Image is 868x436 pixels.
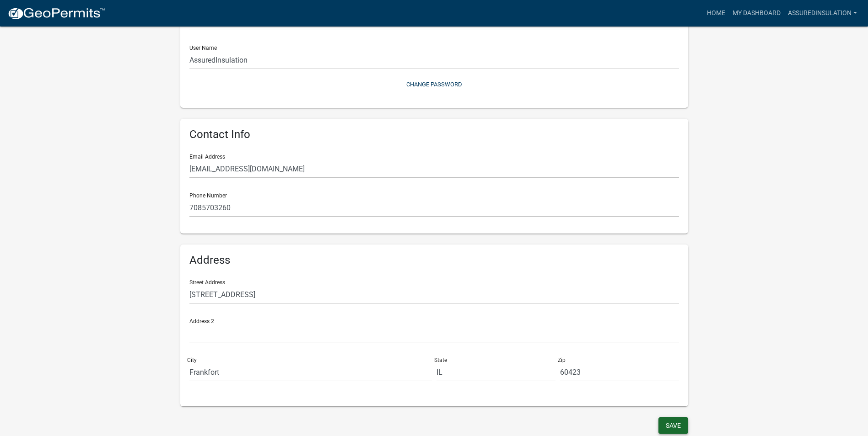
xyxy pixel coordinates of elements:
button: Save [658,417,688,434]
h6: Address [189,254,679,267]
a: Home [703,5,729,22]
button: Change Password [189,77,679,92]
a: My Dashboard [729,5,784,22]
a: AssuredInsulation [784,5,861,22]
h6: Contact Info [189,128,679,141]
